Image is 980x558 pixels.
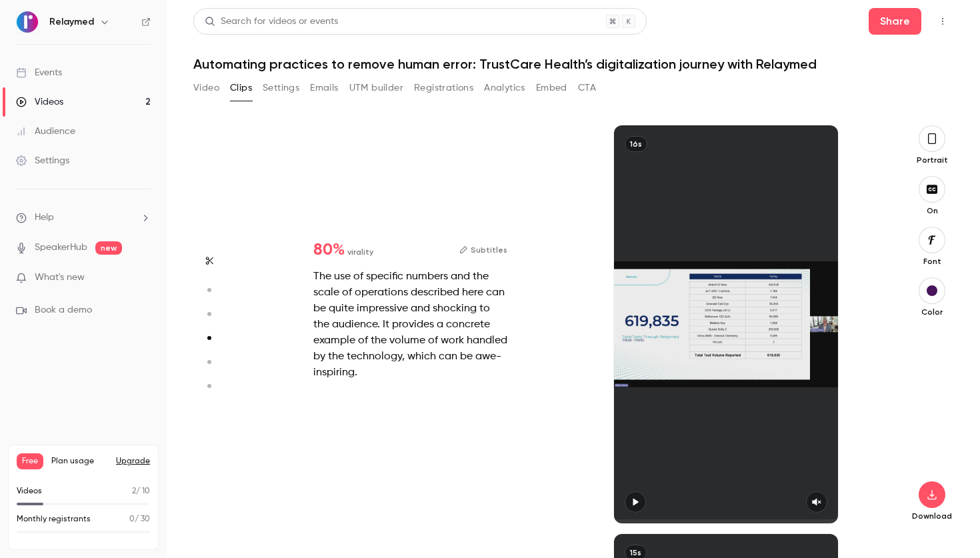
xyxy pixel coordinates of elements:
[310,77,338,99] button: Emails
[16,211,151,225] li: help-dropdown-opener
[16,125,75,138] div: Audience
[132,487,136,495] span: 2
[35,303,92,317] span: Book a demo
[869,8,921,35] button: Share
[129,513,150,525] p: / 30
[911,205,953,216] p: On
[35,241,87,255] a: SpeakerHub
[35,271,85,285] span: What's new
[230,77,252,99] button: Clips
[95,241,122,255] span: new
[35,211,54,225] span: Help
[16,154,69,167] div: Settings
[129,515,135,523] span: 0
[17,485,42,497] p: Videos
[313,269,507,381] div: The use of specific numbers and the scale of operations described here can be quite impressive an...
[116,456,150,467] button: Upgrade
[911,155,953,165] p: Portrait
[349,77,403,99] button: UTM builder
[484,77,525,99] button: Analytics
[17,453,43,469] span: Free
[193,56,953,72] h1: Automating practices to remove human error: TrustCare Health’s digitalization journey with Relaymed
[132,485,150,497] p: / 10
[414,77,473,99] button: Registrations
[911,511,953,521] p: Download
[932,11,953,32] button: Top Bar Actions
[536,77,567,99] button: Embed
[17,11,38,33] img: Relaymed
[459,242,507,258] button: Subtitles
[17,513,91,525] p: Monthly registrants
[49,15,94,29] h6: Relaymed
[578,77,596,99] button: CTA
[51,456,108,467] span: Plan usage
[347,246,373,258] span: virality
[263,77,299,99] button: Settings
[16,66,62,79] div: Events
[911,307,953,317] p: Color
[205,15,338,29] div: Search for videos or events
[193,77,219,99] button: Video
[911,256,953,267] p: Font
[16,95,63,109] div: Videos
[313,242,345,258] span: 80 %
